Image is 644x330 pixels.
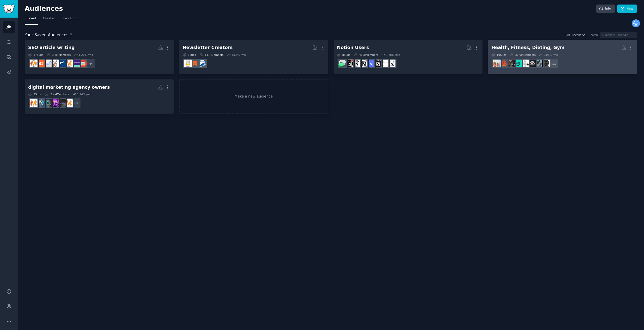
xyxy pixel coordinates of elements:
[26,16,36,21] span: Saved
[72,60,80,67] img: SEMrushseo
[544,53,558,57] div: 0.08 % /mo
[25,79,174,114] a: digital marketing agency owners9Subs2.4MMembers1.24% /mo+3marketingagencySEO_Digital_MarketingSMM...
[386,53,400,57] div: 1.28 % /mo
[44,99,52,107] img: SMMA
[535,60,543,67] img: GymFails
[231,53,246,57] div: 3.65 % /mo
[493,60,501,67] img: PetiteFitness
[3,5,15,13] img: GummySearch logo
[28,84,110,90] div: digital marketing agency owners
[184,60,192,67] img: Newsletters
[548,58,558,69] div: + 11
[47,53,71,57] div: 3.3M Members
[37,99,45,107] img: DigitalAgencyBiz
[345,60,353,67] img: BestNotionTemplates
[338,60,346,67] img: NotionPromote
[528,60,536,67] img: homegym
[61,15,77,25] a: Trending
[367,60,374,67] img: FreeNotionTemplates
[374,60,381,67] img: notioncreations
[565,33,570,37] div: Sort
[51,60,59,67] img: localseo
[37,60,45,67] img: SEMrush
[65,60,73,67] img: webmarketing
[510,53,536,57] div: 31.0M Members
[51,99,59,107] img: SEO_Digital_Marketing
[79,60,87,67] img: SEO_Methods
[617,5,637,13] a: New
[507,60,515,67] img: fitness30plus
[191,60,199,67] img: Substack
[25,40,174,74] a: SEO article writing17Subs3.3MMembers1.20% /mo+9SEO_MethodsSEMrushseowebmarketingahrefslocalseojus...
[337,44,369,51] div: Notion Users
[572,33,581,37] span: Recent
[589,33,598,37] div: Search
[70,32,73,37] span: 5
[337,53,350,57] div: 8 Sub s
[85,58,95,69] div: + 9
[62,16,75,21] span: Trending
[28,92,42,96] div: 9 Sub s
[359,60,367,67] img: NotionGeeks
[198,60,206,67] img: Emailmarketing
[179,79,328,114] a: Make a new audience
[58,60,66,67] img: ahrefs
[381,60,388,67] img: Notiontemplates
[388,60,395,67] img: Notion
[70,98,81,108] div: + 3
[542,60,550,67] img: WeightTraining
[354,53,378,57] div: 460k Members
[488,40,637,74] a: Health, Fitness, Dieting, Gym19Subs31.0MMembers0.08% /mo+11WeightTrainingGymFailshomegymGYMantidi...
[25,5,596,13] h2: Audiences
[514,60,522,67] img: antidiet
[28,53,43,57] div: 17 Sub s
[352,60,360,67] img: AskNotion
[179,40,328,74] a: Newsletter Creators3Subs137kMembers3.65% /moEmailmarketingSubstackNewsletters
[500,60,508,67] img: ketogains
[43,16,55,21] span: Curated
[491,44,565,51] div: Health, Fitness, Dieting, Gym
[58,99,66,107] img: agency
[183,53,196,57] div: 3 Sub s
[41,15,57,25] a: Curated
[77,92,91,96] div: 1.24 % /mo
[30,60,37,67] img: marketing
[600,32,637,38] input: Audience/Subreddit
[596,5,615,13] a: Info
[25,32,68,38] span: Your Saved Audiences
[334,40,483,74] a: Notion Users8Subs460kMembers1.28% /moNotionNotiontemplatesnotioncreationsFreeNotionTemplatesNotio...
[572,33,585,37] button: Recent
[30,99,37,107] img: DigitalMarketing
[45,92,69,96] div: 2.4M Members
[44,60,52,67] img: juststart
[65,99,73,107] img: marketing
[199,53,224,57] div: 137k Members
[521,60,529,67] img: GYM
[79,53,93,57] div: 1.20 % /mo
[491,53,506,57] div: 19 Sub s
[25,15,38,25] a: Saved
[28,44,75,51] div: SEO article writing
[183,44,233,51] div: Newsletter Creators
